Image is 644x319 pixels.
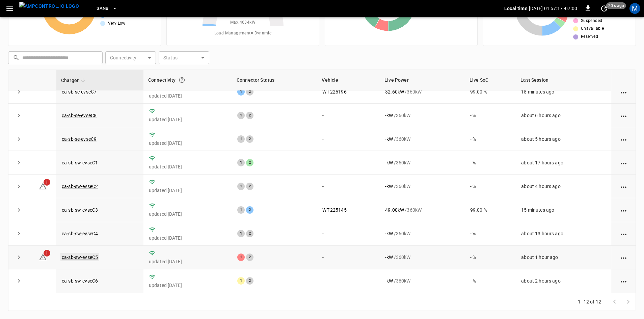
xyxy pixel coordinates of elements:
[465,175,516,198] td: - %
[606,2,626,9] span: 20 s ago
[619,112,628,119] div: action cell options
[246,159,253,166] div: 2
[149,258,226,265] p: updated [DATE]
[149,116,226,123] p: updated [DATE]
[599,3,610,14] button: set refresh interval
[237,159,245,166] div: 1
[385,183,459,190] div: / 360 kW
[385,136,459,142] div: / 360 kW
[380,70,465,90] th: Live Power
[385,230,459,237] div: / 360 kW
[94,2,120,15] button: SanB
[529,5,577,12] p: [DATE] 01:57:17 -07:00
[385,88,459,95] div: / 360 kW
[62,89,97,95] a: ca-sb-se-evseC7
[516,222,611,246] td: about 13 hours ago
[385,136,393,142] p: - kW
[14,276,24,286] button: expand row
[237,206,245,214] div: 1
[246,135,253,143] div: 2
[385,183,393,190] p: - kW
[385,277,393,284] p: - kW
[14,87,24,97] button: expand row
[317,269,380,293] td: -
[237,230,245,237] div: 1
[516,269,611,293] td: about 2 hours ago
[176,74,188,86] button: Connection between the charger and our software.
[385,277,459,284] div: / 360 kW
[516,151,611,175] td: about 17 hours ago
[465,246,516,269] td: - %
[629,3,640,14] div: profile-icon
[237,112,245,119] div: 1
[230,19,256,26] span: Max. 4634 kW
[317,175,380,198] td: -
[246,254,253,261] div: 2
[14,134,24,144] button: expand row
[14,229,24,239] button: expand row
[581,33,598,40] span: Reserved
[465,269,516,293] td: - %
[465,151,516,175] td: - %
[317,104,380,127] td: -
[504,5,528,12] p: Local time
[232,70,317,90] th: Connector Status
[465,198,516,222] td: 99.00 %
[619,136,628,142] div: action cell options
[246,88,253,96] div: 2
[619,88,628,95] div: action cell options
[149,211,226,217] p: updated [DATE]
[385,230,393,237] p: - kW
[14,252,24,262] button: expand row
[246,183,253,190] div: 2
[317,70,380,90] th: Vehicle
[516,70,611,90] th: Last Session
[619,207,628,213] div: action cell options
[581,18,602,24] span: Suspended
[237,88,245,96] div: 1
[62,231,98,236] a: ca-sb-sw-evseC4
[385,254,459,261] div: / 360 kW
[619,254,628,261] div: action cell options
[465,80,516,104] td: 99.00 %
[39,254,47,260] a: 1
[465,222,516,246] td: - %
[246,206,253,214] div: 2
[14,181,24,191] button: expand row
[108,20,126,27] span: Very Low
[516,104,611,127] td: about 6 hours ago
[385,207,404,213] p: 49.00 kW
[578,298,601,305] p: 1–12 of 12
[19,2,79,10] img: ampcontrol.io logo
[62,160,98,165] a: ca-sb-sw-evseC1
[62,207,98,213] a: ca-sb-sw-evseC3
[516,80,611,104] td: 18 minutes ago
[385,159,459,166] div: / 360 kW
[39,183,47,189] a: 1
[149,235,226,241] p: updated [DATE]
[619,230,628,237] div: action cell options
[619,277,628,284] div: action cell options
[317,127,380,151] td: -
[60,253,99,261] a: ca-sb-sw-evseC5
[62,184,98,189] a: ca-sb-sw-evseC2
[14,110,24,121] button: expand row
[317,246,380,269] td: -
[385,112,459,119] div: / 360 kW
[516,246,611,269] td: about 1 hour ago
[237,254,245,261] div: 1
[62,278,98,284] a: ca-sb-sw-evseC6
[149,282,226,289] p: updated [DATE]
[214,30,272,37] span: Load Management = Dynamic
[385,254,393,261] p: - kW
[516,198,611,222] td: 15 minutes ago
[246,230,253,237] div: 2
[385,88,404,95] p: 32.60 kW
[385,112,393,119] p: - kW
[516,175,611,198] td: about 4 hours ago
[14,158,24,168] button: expand row
[246,112,253,119] div: 2
[465,104,516,127] td: - %
[97,5,109,12] span: SanB
[322,89,346,95] a: WT-225196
